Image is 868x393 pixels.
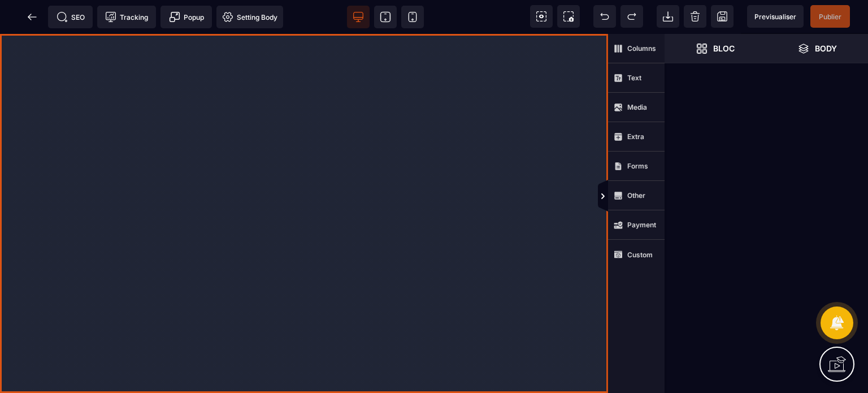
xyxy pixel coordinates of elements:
[169,11,204,23] span: Popup
[627,221,656,229] strong: Payment
[627,191,645,200] strong: Other
[627,251,653,259] strong: Custom
[627,132,644,141] strong: Extra
[105,11,148,23] span: Tracking
[222,11,277,23] span: Setting Body
[665,34,766,63] span: Open Blocks
[754,12,796,21] span: Previsualiser
[819,12,841,21] span: Publier
[627,162,648,170] strong: Forms
[766,34,868,63] span: Open Layer Manager
[627,44,656,53] strong: Columns
[627,103,647,111] strong: Media
[557,5,580,28] span: Screenshot
[627,74,641,82] strong: Text
[713,44,735,53] strong: Bloc
[530,5,553,28] span: View components
[57,11,85,23] span: SEO
[747,5,804,28] span: Preview
[815,44,837,53] strong: Body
